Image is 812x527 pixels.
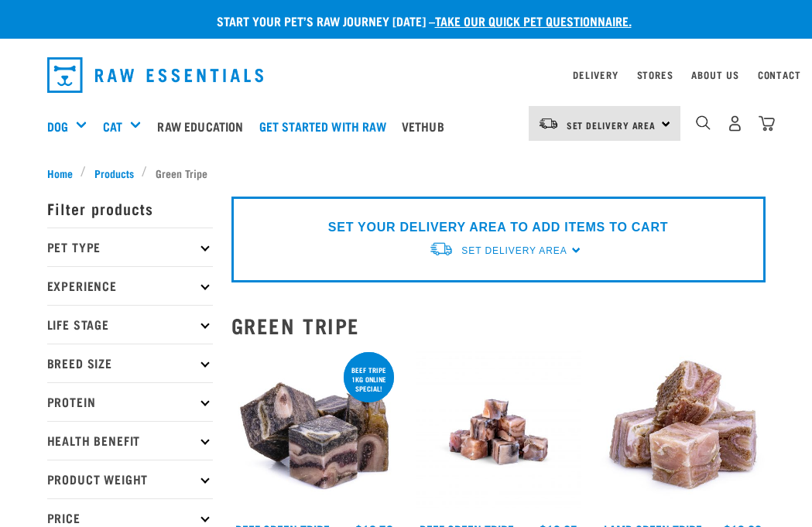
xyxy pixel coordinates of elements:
a: Raw Education [153,95,255,157]
p: Experience [47,266,213,305]
p: Filter products [47,189,213,228]
a: Cat [103,117,122,135]
a: Products [86,165,142,181]
nav: breadcrumbs [47,165,766,181]
nav: dropdown navigation [35,51,778,99]
img: user.png [727,115,743,132]
img: Raw Essentials Logo [47,57,264,93]
p: Product Weight [47,460,213,498]
p: Life Stage [47,305,213,344]
p: Pet Type [47,228,213,266]
img: 1133 Green Tripe Lamb Small Cubes 01 [600,349,766,515]
span: Home [47,165,73,181]
p: Health Benefit [47,421,213,460]
a: Stores [637,72,673,77]
span: Set Delivery Area [567,122,656,128]
a: Contact [758,72,801,77]
img: van-moving.png [538,117,559,131]
a: Vethub [398,95,456,157]
p: Breed Size [47,344,213,382]
img: home-icon@2x.png [759,115,775,132]
a: Delivery [573,72,618,77]
img: Beef Tripe Bites 1634 [416,349,581,515]
h2: Green Tripe [231,313,766,337]
img: 1044 Green Tripe Beef [231,349,397,515]
a: Dog [47,117,68,135]
div: Beef tripe 1kg online special! [344,358,394,400]
span: Set Delivery Area [461,245,567,256]
a: Home [47,165,81,181]
a: About Us [691,72,738,77]
img: home-icon-1@2x.png [696,115,711,130]
p: Protein [47,382,213,421]
a: Get started with Raw [255,95,398,157]
span: Products [94,165,134,181]
img: van-moving.png [429,241,454,257]
p: SET YOUR DELIVERY AREA TO ADD ITEMS TO CART [328,218,668,237]
a: take our quick pet questionnaire. [435,17,632,24]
